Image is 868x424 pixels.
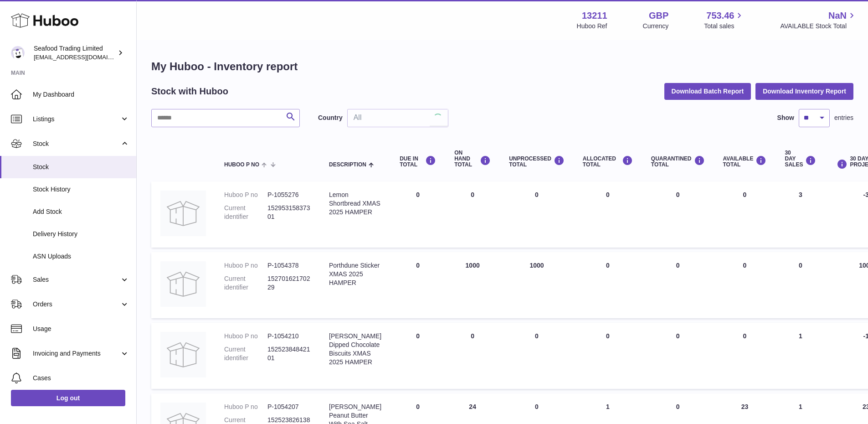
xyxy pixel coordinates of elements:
[583,155,633,168] div: ALLOCATED Total
[445,181,500,248] td: 0
[33,207,129,216] span: Add Stock
[714,252,776,318] td: 0
[643,22,669,31] div: Currency
[834,114,853,122] span: entries
[704,10,745,31] a: 753.46 Total sales
[582,10,607,22] strong: 13211
[676,191,680,198] span: 0
[34,53,134,61] span: [EMAIL_ADDRESS][DOMAIN_NAME]
[329,162,366,168] span: Description
[780,22,857,31] span: AVAILABLE Stock Total
[776,323,825,389] td: 1
[11,390,125,406] a: Log out
[33,300,120,309] span: Orders
[160,191,206,236] img: product image
[224,403,267,411] dt: Huboo P no
[33,163,129,171] span: Stock
[755,83,853,99] button: Download Inventory Report
[34,44,116,62] div: Seafood Trading Limited
[33,349,120,358] span: Invoicing and Payments
[329,191,381,217] div: Lemon Shortbread XMAS 2025 HAMPER
[33,325,129,333] span: Usage
[318,114,343,122] label: Country
[676,332,680,340] span: 0
[267,274,311,292] dd: 15270162170229
[454,150,491,168] div: ON HAND Total
[224,204,267,221] dt: Current identifier
[706,10,734,22] span: 753.46
[390,323,445,389] td: 0
[714,181,776,248] td: 0
[267,191,311,199] dd: P-1055276
[33,90,129,99] span: My Dashboard
[160,332,206,377] img: product image
[400,155,436,168] div: DUE IN TOTAL
[33,230,129,238] span: Delivery History
[329,261,381,287] div: Porthdune Sticker XMAS 2025 HAMPER
[500,252,574,318] td: 1000
[651,155,705,168] div: QUARANTINED Total
[33,374,129,383] span: Cases
[267,345,311,362] dd: 15252384842101
[33,115,120,124] span: Listings
[267,261,311,270] dd: P-1054378
[723,155,767,168] div: AVAILABLE Total
[574,323,642,389] td: 0
[500,181,574,248] td: 0
[33,252,129,261] span: ASN Uploads
[224,332,267,341] dt: Huboo P no
[224,345,267,362] dt: Current identifier
[151,59,853,74] h1: My Huboo - Inventory report
[574,252,642,318] td: 0
[224,162,259,168] span: Huboo P no
[776,252,825,318] td: 0
[224,274,267,292] dt: Current identifier
[828,10,847,22] span: NaN
[33,275,120,284] span: Sales
[224,191,267,199] dt: Huboo P no
[577,22,607,31] div: Huboo Ref
[267,332,311,341] dd: P-1054210
[267,204,311,221] dd: 15295315837301
[676,262,680,269] span: 0
[509,155,565,168] div: UNPROCESSED Total
[445,323,500,389] td: 0
[267,403,311,411] dd: P-1054207
[574,181,642,248] td: 0
[445,252,500,318] td: 1000
[664,83,751,99] button: Download Batch Report
[785,150,816,168] div: 30 DAY SALES
[704,22,745,31] span: Total sales
[224,261,267,270] dt: Huboo P no
[500,323,574,389] td: 0
[160,261,206,307] img: product image
[151,85,228,98] h2: Stock with Huboo
[780,10,857,31] a: NaN AVAILABLE Stock Total
[33,140,120,148] span: Stock
[649,10,668,22] strong: GBP
[777,114,794,122] label: Show
[33,185,129,194] span: Stock History
[390,252,445,318] td: 0
[11,46,25,60] img: online@rickstein.com
[329,332,381,367] div: [PERSON_NAME] Dipped Chocolate Biscuits XMAS 2025 HAMPER
[776,181,825,248] td: 3
[714,323,776,389] td: 0
[390,181,445,248] td: 0
[676,403,680,410] span: 0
